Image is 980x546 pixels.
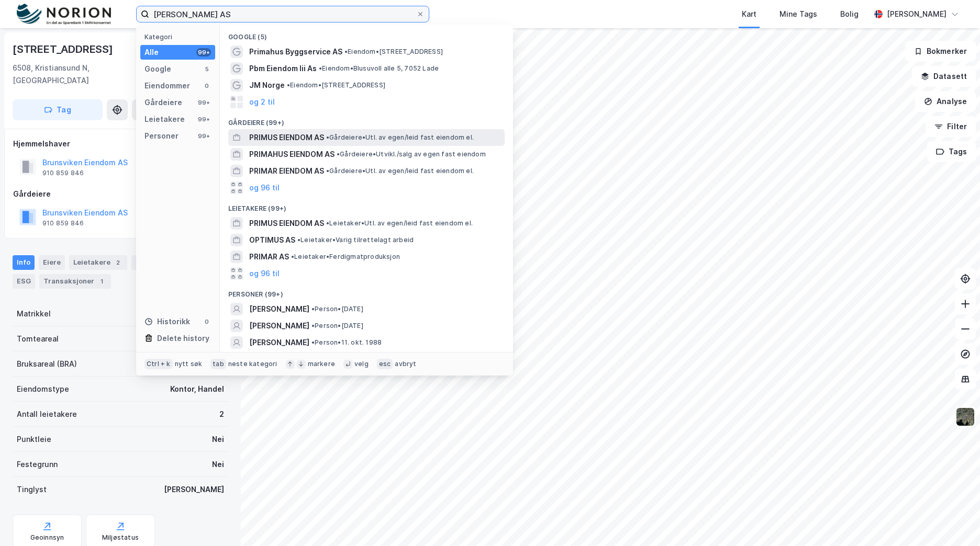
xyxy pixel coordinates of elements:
span: • [291,253,294,260]
span: JM Norge [249,79,285,92]
div: Gårdeiere [144,96,182,109]
div: Delete history [157,332,209,345]
div: Miljøstatus [102,533,139,542]
span: • [311,338,315,346]
span: [PERSON_NAME] [249,320,309,332]
div: Google [144,63,171,75]
div: Leietakere [69,255,127,270]
div: 99+ [196,98,211,107]
button: og 96 til [249,181,280,194]
div: 910 859 846 [42,169,84,177]
div: 1 [96,276,107,287]
div: Alle [144,46,159,59]
span: Primahus Byggservice AS [249,45,342,58]
div: Matrikkel [17,308,51,320]
div: Eiendommer [144,79,190,92]
div: Kontor, Handel [170,383,224,395]
div: 2 [219,408,224,420]
span: Gårdeiere • Utl. av egen/leid fast eiendom el. [326,133,474,142]
div: 5 [203,65,211,73]
span: Pbm Eiendom Iii As [249,62,317,75]
div: Leietakere (99+) [220,196,513,215]
div: Tinglyst [17,483,47,496]
div: Bruksareal (BRA) [17,358,77,370]
div: Ctrl + k [144,359,173,369]
span: PRIMUS EIENDOM AS [249,217,324,230]
div: Info [13,255,35,270]
span: Leietaker • Varig tilrettelagt arbeid [297,236,414,244]
span: Eiendom • Blusuvoll alle 5, 7052 Lade [319,64,439,73]
div: 0 [203,317,211,326]
span: • [311,322,315,329]
span: Eiendom • [STREET_ADDRESS] [287,81,385,89]
div: [STREET_ADDRESS] [13,41,115,58]
div: avbryt [395,360,416,368]
button: Bokmerker [905,41,976,62]
button: Datasett [912,66,976,87]
span: Person • [DATE] [311,305,363,313]
span: Person • 11. okt. 1988 [311,338,382,347]
div: markere [308,360,335,368]
span: Leietaker • Utl. av egen/leid fast eiendom el. [326,219,473,227]
div: 6508, Kristiansund N, [GEOGRAPHIC_DATA] [13,62,143,87]
span: Person • [DATE] [311,322,363,330]
span: • [326,133,329,141]
button: og 96 til [249,267,280,280]
div: 2 [113,257,123,268]
span: • [337,150,340,158]
div: Hjemmelshaver [13,138,228,150]
input: Søk på adresse, matrikkel, gårdeiere, leietakere eller personer [149,6,416,22]
div: Antall leietakere [17,408,77,420]
span: Gårdeiere • Utl. av egen/leid fast eiendom el. [326,167,474,175]
span: PRIMUS EIENDOM AS [249,131,324,144]
div: Personer (99+) [220,282,513,301]
div: Tomteareal [17,333,59,345]
div: Personer [144,130,179,142]
span: • [287,81,290,89]
div: Mine Tags [779,8,817,20]
div: Gårdeiere [13,188,228,200]
span: • [326,219,329,227]
span: OPTIMUS AS [249,234,295,246]
button: Tag [13,99,103,120]
div: Historikk [144,315,190,328]
div: Punktleie [17,433,51,446]
span: • [326,167,329,175]
div: 910 859 846 [42,219,84,227]
div: 99+ [196,115,211,123]
img: 9k= [955,407,975,427]
div: 99+ [196,48,211,56]
div: tab [210,359,226,369]
div: Kategori [144,33,215,41]
span: • [344,48,348,55]
span: Eiendom • [STREET_ADDRESS] [344,48,443,56]
button: Filter [926,116,976,137]
div: nytt søk [175,360,203,368]
iframe: Chat Widget [928,496,980,546]
span: PRIMAR EIENDOM AS [249,165,324,177]
div: velg [354,360,369,368]
button: og 2 til [249,96,275,108]
div: Eiere [39,255,65,270]
div: Gårdeiere (99+) [220,110,513,129]
div: 99+ [196,132,211,140]
span: PRIMAR AS [249,251,289,263]
div: Festegrunn [17,458,58,471]
div: Datasett [131,255,171,270]
span: Gårdeiere • Utvikl./salg av egen fast eiendom [337,150,486,158]
div: Google (5) [220,25,513,43]
div: Nei [212,458,224,471]
div: Nei [212,433,224,446]
div: [PERSON_NAME] [887,8,946,20]
div: 0 [203,82,211,90]
div: neste kategori [228,360,277,368]
div: Eiendomstype [17,383,69,395]
div: Transaksjoner [39,274,111,289]
div: Kontrollprogram for chat [928,496,980,546]
div: Leietakere [144,113,185,126]
div: ESG [13,274,35,289]
button: Tags [927,141,976,162]
div: esc [377,359,393,369]
span: PRIMAHUS EIENDOM AS [249,148,335,161]
span: • [297,236,300,244]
